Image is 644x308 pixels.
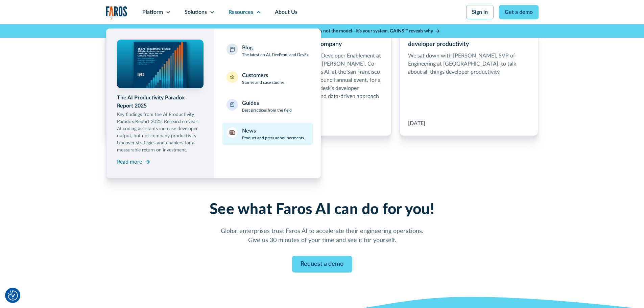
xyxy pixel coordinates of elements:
img: Revisit consent button [8,290,18,301]
img: Logo of the analytics and reporting company Faros. [106,6,127,20]
p: Stories and case studies [242,79,284,86]
p: Key findings from the AI Productivity Paradox Report 2025. Research reveals AI coding assistants ... [117,111,204,154]
a: NewsProduct and press announcements [222,123,313,145]
a: Contact Modal [292,256,352,273]
nav: Resources [106,24,539,179]
div: Read more [117,158,142,166]
a: home [106,6,127,20]
a: Get a demo [499,5,539,19]
p: Global enterprises trust Faros AI to accelerate their engineering operations. Give us 30 minutes ... [160,227,484,245]
a: GuidesBest practices from the field [222,95,313,117]
a: BlogThe latest on AI, DevProd, and DevEx [222,40,313,62]
p: Best practices from the field [242,107,292,113]
a: CustomersStories and case studies [222,67,313,90]
div: The AI Productivity Paradox Report 2025 [117,94,204,110]
p: Product and press announcements [242,135,304,141]
h2: See what Faros AI can do for you! [160,201,484,219]
div: Blog [242,44,253,52]
button: Cookie Settings [8,290,18,301]
div: Guides [242,99,259,107]
p: The latest on AI, DevProd, and DevEx [242,52,309,58]
div: Platform [142,8,163,16]
a: The AI Productivity Paradox Report 2025Key findings from the AI Productivity Paradox Report 2025.... [117,40,204,167]
div: Solutions [185,8,207,16]
a: Sign in [466,5,494,19]
div: Customers [242,71,268,79]
div: News [242,127,256,135]
div: Resources [229,8,253,16]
